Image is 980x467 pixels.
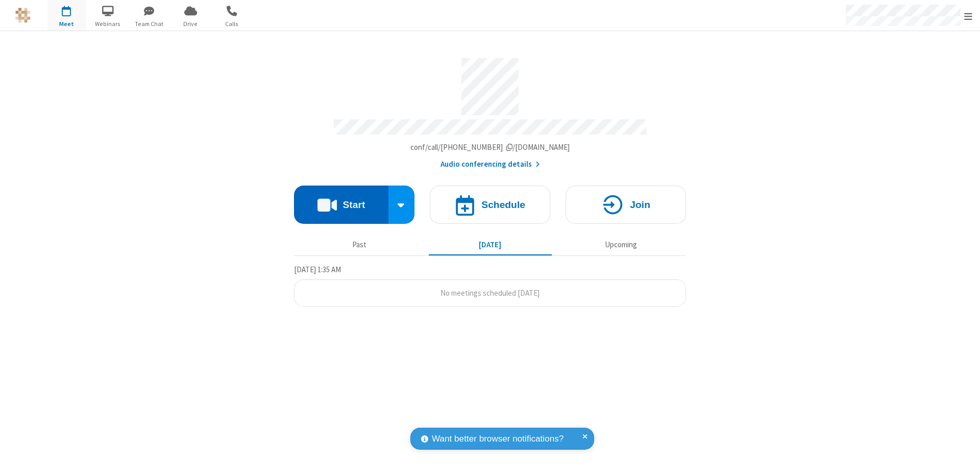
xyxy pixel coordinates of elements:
[440,288,540,298] span: No meetings scheduled [DATE]
[440,159,540,170] button: Audio conferencing details
[15,8,31,23] img: QA Selenium DO NOT DELETE OR CHANGE
[298,235,421,254] button: Past
[213,19,251,29] span: Calls
[294,50,686,170] section: Account details
[294,265,341,274] span: [DATE] 1:35 AM
[294,186,388,224] button: Start
[566,186,686,224] button: Join
[430,186,550,224] button: Schedule
[559,235,682,254] button: Upcoming
[130,19,168,29] span: Team Chat
[171,19,210,29] span: Drive
[47,19,86,29] span: Meet
[410,142,570,153] button: Copy my meeting room linkCopy my meeting room link
[429,235,552,254] button: [DATE]
[388,186,415,224] div: Start conference options
[630,200,650,210] h4: Join
[294,264,686,307] section: Today's Meetings
[481,200,525,210] h4: Schedule
[89,19,127,29] span: Webinars
[342,200,365,210] h4: Start
[410,142,570,152] span: Copy my meeting room link
[432,432,563,446] span: Want better browser notifications?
